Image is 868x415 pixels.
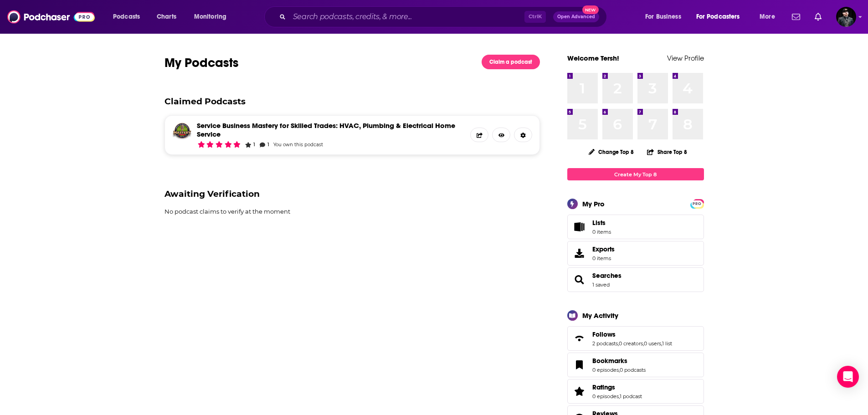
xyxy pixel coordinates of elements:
[837,366,859,388] div: Open Intercom Messenger
[482,55,540,69] a: Claim a podcast
[836,7,856,27] button: Show profile menu
[753,10,786,24] button: open menu
[662,340,672,347] a: 1 list
[592,393,619,400] a: 0 episodes
[592,330,616,338] span: Follows
[692,200,703,207] a: PRO
[592,272,621,280] a: Searches
[570,359,589,371] a: Bookmarks
[788,9,804,25] a: Show notifications dropdown
[570,220,589,233] span: Lists
[592,367,619,373] a: 0 episodes
[592,229,611,235] span: 0 items
[592,383,642,391] a: Ratings
[151,10,182,24] a: Charts
[289,10,524,24] input: Search podcasts, credits, & more...
[514,128,532,142] a: Manage Podcast
[836,7,856,27] span: Logged in as tersh
[592,255,615,261] span: 0 items
[619,367,620,373] span: ,
[690,10,753,24] button: open menu
[620,367,646,373] a: 0 podcasts
[645,10,681,23] span: For Business
[157,10,176,23] span: Charts
[164,55,482,71] h1: My Podcasts
[619,393,620,400] span: ,
[567,168,704,180] a: Create My Top 8
[260,141,269,148] a: 1
[567,54,619,62] a: Welcome Tersh!
[107,10,152,24] button: open menu
[567,215,704,239] a: Lists
[667,54,704,62] a: View Profile
[245,141,255,148] a: 1
[647,143,688,161] button: Share Top 8
[113,10,140,23] span: Podcasts
[592,282,610,288] a: 1 saved
[836,7,856,27] img: User Profile
[197,121,467,138] a: Service Business Mastery for Skilled Trades: HVAC, Plumbing & Electrical Home Service
[592,340,618,347] a: 2 podcasts
[164,189,540,199] h3: Awaiting Verification
[618,340,619,347] span: ,
[692,200,703,207] span: PRO
[583,146,640,158] button: Change Top 8
[760,10,775,23] span: More
[696,10,740,23] span: For Podcasters
[273,142,323,148] div: You own this podcast
[592,383,615,391] span: Ratings
[643,340,644,347] span: ,
[592,245,615,253] span: Exports
[194,10,226,23] span: Monitoring
[619,340,643,347] a: 0 creators
[570,273,589,286] a: Searches
[188,10,238,24] button: open menu
[7,8,95,26] img: Podchaser - Follow, Share and Rate Podcasts
[592,219,606,227] span: Lists
[592,357,627,365] span: Bookmarks
[267,142,269,148] span: 1
[567,241,704,266] a: Exports
[567,353,704,377] span: Bookmarks
[253,142,255,148] span: 1
[582,311,618,320] div: My Activity
[582,200,605,208] div: My Pro
[567,267,704,292] span: Searches
[639,10,693,24] button: open menu
[567,379,704,404] span: Ratings
[570,247,589,260] span: Exports
[553,11,599,22] button: Open AdvancedNew
[570,332,589,345] a: Follows
[661,340,662,347] span: ,
[197,141,241,149] div: Community Rating: 5 out of 5
[524,11,546,23] span: Ctrl K
[470,128,488,142] button: Share Podcast
[557,15,595,19] span: Open Advanced
[644,340,661,347] a: 0 users
[164,208,540,215] div: No podcast claims to verify at the moment
[164,96,540,107] h3: Claimed Podcasts
[567,326,704,351] span: Follows
[582,5,599,14] span: New
[592,357,646,365] a: Bookmarks
[492,128,510,142] a: Open Podcast Page
[273,6,616,27] div: Search podcasts, credits, & more...
[592,219,611,227] span: Lists
[172,121,191,140] img: Service Business Mastery for Skilled Trades: HVAC, Plumbing & Electrical Home Service
[620,393,642,400] a: 1 podcast
[811,9,825,25] a: Show notifications dropdown
[592,330,672,338] a: Follows
[570,385,589,398] a: Ratings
